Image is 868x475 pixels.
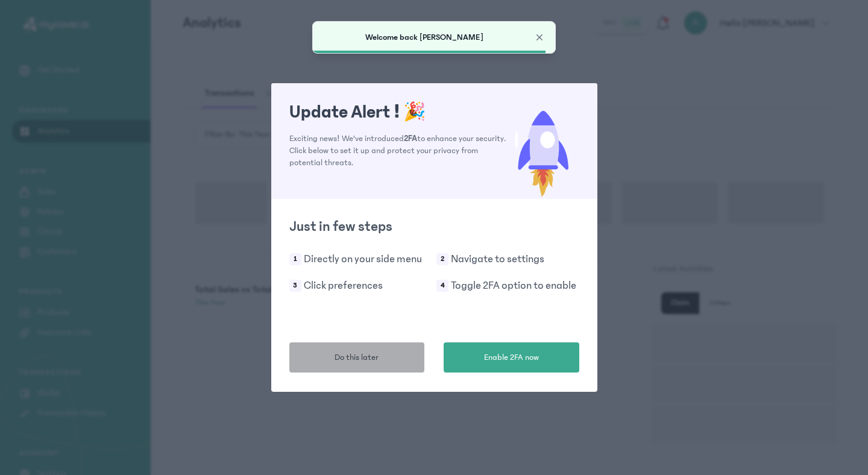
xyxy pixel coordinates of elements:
span: Do this later [335,351,379,364]
span: 🎉 [403,102,426,122]
span: 1 [289,253,301,265]
span: 3 [289,280,301,292]
p: Exciting news! We've introduced to enhance your security. Click below to set it up and protect yo... [289,133,507,169]
h1: Update Alert ! [289,101,507,123]
span: Welcome back [PERSON_NAME] [365,33,483,42]
span: 4 [436,280,448,292]
span: 2FA [404,134,417,143]
button: Do this later [289,342,425,373]
p: Click preferences [304,277,383,294]
p: Navigate to settings [451,251,544,268]
button: Close [533,31,546,43]
span: 2 [436,253,448,265]
button: Enable 2FA now [444,342,579,373]
span: Enable 2FA now [484,351,539,364]
p: Toggle 2FA option to enable [451,277,576,294]
p: Directly on your side menu [304,251,422,268]
h2: Just in few steps [289,217,579,236]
